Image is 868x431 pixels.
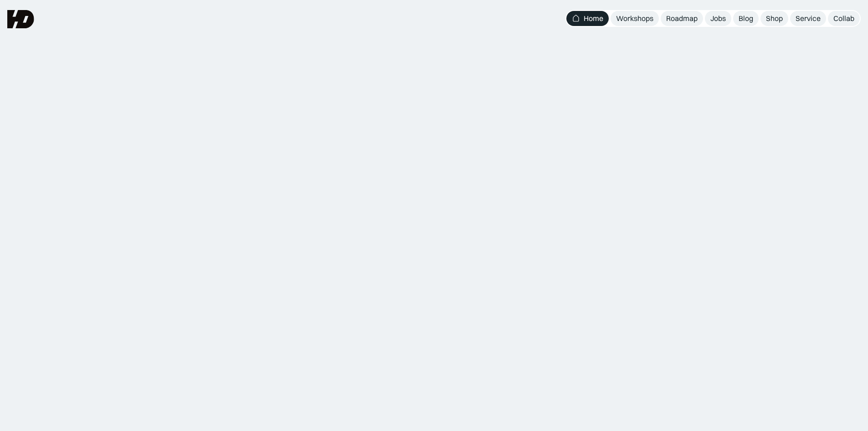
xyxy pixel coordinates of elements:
[661,11,703,26] a: Roadmap
[710,14,726,23] div: Jobs
[666,14,698,23] div: Roadmap
[796,14,821,23] div: Service
[790,11,826,26] a: Service
[705,11,731,26] a: Jobs
[828,11,860,26] a: Collab
[611,11,659,26] a: Workshops
[739,14,753,23] div: Blog
[584,14,603,23] div: Home
[833,14,854,23] div: Collab
[760,11,788,26] a: Shop
[766,14,783,23] div: Shop
[566,11,609,26] a: Home
[616,14,653,23] div: Workshops
[733,11,759,26] a: Blog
